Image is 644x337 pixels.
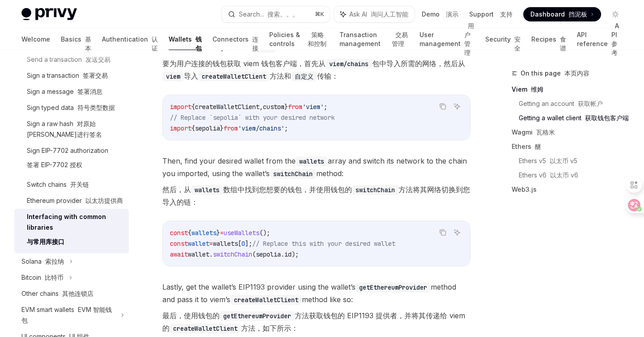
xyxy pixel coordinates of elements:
[169,29,202,50] a: Wallets 钱包
[256,250,281,258] span: sepolia
[422,10,458,19] a: Demo 演示
[162,185,470,206] font: 然后，从 数组中找到您想要的钱包，并使用钱包的 方法将其网络切换到您导入的链：
[512,82,630,97] a: Viem 维姆
[392,31,408,47] font: 交易管理
[102,29,158,50] a: Authentication 认证
[302,103,324,111] span: 'viem'
[284,103,288,111] span: }
[162,155,470,212] span: Then, find your desired wallet from the array and switch its network to the chain you imported, u...
[212,29,258,50] a: Connectors 连接
[568,10,587,18] font: 挡泥板
[14,143,129,177] a: Sign EIP-7702 authorization签署 EIP-7702 授权
[446,10,458,18] font: 演示
[27,195,123,206] div: Ethereum provider
[238,240,241,248] span: [
[451,227,463,238] button: Ask AI
[85,35,91,52] font: 基本
[315,11,324,18] span: ⌘ K
[21,304,115,326] div: EVM smart wallets
[523,7,601,21] a: Dashboard 挡泥板
[213,250,252,258] span: switchChain
[578,100,603,107] font: 获取帐户
[356,282,431,292] code: getEthereumProvider
[77,88,102,95] font: 签署消息
[170,124,191,132] span: import
[292,250,299,258] span: );
[585,114,629,122] font: 获取钱包客户端
[170,103,191,111] span: import
[191,124,195,132] span: {
[195,35,202,52] font: 钱包
[191,103,195,111] span: {
[220,124,224,132] span: }
[170,229,188,237] span: const
[519,154,630,168] a: Ethers v5 以太币 v5
[464,22,474,56] font: 用户管理
[259,229,270,237] span: ();
[188,229,191,237] span: {
[27,161,82,168] font: 签署 EIP-7702 授权
[437,227,449,238] button: Copy the contents from the code block
[611,22,619,56] font: API 参考
[349,10,408,19] span: Ask AI
[27,238,64,245] font: 与常用库接口
[519,111,630,125] a: Getting a wallet client 获取钱包客户端
[27,102,115,113] div: Sign typed data
[536,128,555,136] font: 瓦格米
[531,85,543,93] font: 维姆
[326,59,372,69] code: viem/chains
[519,168,630,182] a: Ethers v6 以太币 v6
[608,7,623,21] button: Toggle dark mode
[296,156,328,166] code: wallets
[252,250,256,258] span: (
[61,29,91,50] a: Basics 基本
[14,116,129,143] a: Sign a raw hash 对原始[PERSON_NAME]进行签名
[14,286,129,302] a: Other chains 其他连锁店
[195,124,220,132] span: sepolia
[288,103,302,111] span: from
[577,29,623,50] a: API reference API 参考
[245,240,252,248] span: ];
[451,101,463,112] button: Ask AI
[198,72,270,81] code: createWalletClient
[14,67,129,84] a: Sign a transaction 签署交易
[263,103,284,111] span: custom
[239,9,299,20] div: Search...
[512,182,630,197] a: Web3.js
[252,35,258,52] font: 连接
[188,240,209,248] span: wallet
[83,72,108,79] font: 签署交易
[238,124,284,132] span: 'viem/chains'
[220,229,224,237] span: =
[21,8,77,21] img: light logo
[162,72,184,81] code: viem
[564,69,589,77] font: 本页内容
[220,311,295,321] code: getEthereumProvider
[21,272,64,283] div: Bitcoin
[519,97,630,111] a: Getting an account 获取帐户
[191,185,223,195] code: wallets
[500,10,513,18] font: 支持
[77,104,115,111] font: 符号类型数据
[419,29,475,50] a: User management 用户管理
[27,86,102,97] div: Sign a message
[191,229,216,237] span: wallets
[371,10,408,18] font: 询问人工智能
[162,311,465,333] font: 最后，使用钱包的 方法获取钱包的 EIP1193 提供者，并将其传递给 viem 的 方法，如下所示：
[535,143,541,150] font: 醚
[209,250,213,258] span: .
[550,157,577,164] font: 以太币 v5
[195,103,259,111] span: createWalletClient
[485,29,521,50] a: Security 安全
[560,35,566,52] font: 食谱
[170,240,188,248] span: const
[21,256,64,267] div: Solana
[27,145,108,174] div: Sign EIP-7702 authorization
[469,10,513,19] a: Support 支持
[284,124,288,132] span: ;
[230,295,302,305] code: createWalletClient
[512,125,630,139] a: Wagmi 瓦格米
[324,103,327,111] span: ;
[269,29,329,50] a: Policies & controls 策略和控制
[45,257,64,265] font: 索拉纳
